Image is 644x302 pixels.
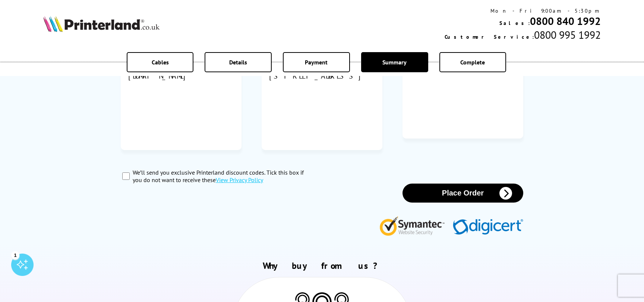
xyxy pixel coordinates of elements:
img: Printerland Logo [43,16,160,32]
img: Digicert [453,219,523,236]
span: Complete [460,58,485,66]
div: [STREET_ADDRESS] [269,71,375,81]
a: modal_privacy [216,176,263,184]
div: Payment By Paypal [410,31,516,131]
div: 1 [11,251,19,259]
span: Payment [305,58,328,66]
span: Sales: [499,20,530,26]
span: Details [229,58,247,66]
img: Symantec Website Security [379,214,450,236]
span: Summary [382,58,407,66]
h2: Why buy from us? [43,260,601,271]
button: Place Order [402,184,523,203]
label: We’ll send you exclusive Printerland discount codes. Tick this box if you do not want to receive ... [133,169,314,184]
div: Mon - Fri 9:00am - 5:30pm [445,7,601,14]
span: Cables [152,58,169,66]
a: 0800 840 1992 [530,14,601,28]
span: Customer Service: [445,34,534,40]
span: 0800 995 1992 [534,28,601,42]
